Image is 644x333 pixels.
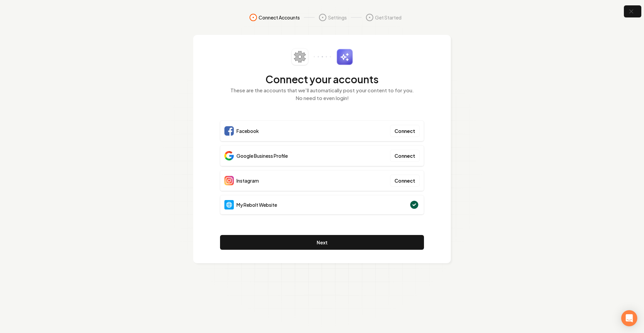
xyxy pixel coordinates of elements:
img: Instagram [224,176,234,185]
span: Connect Accounts [259,14,300,21]
button: Connect [390,175,420,187]
button: Connect [390,150,420,162]
img: Facebook [224,126,234,136]
img: sparkles.svg [336,49,353,65]
img: Website [224,200,234,209]
span: Google Business Profile [236,152,288,159]
span: Settings [328,14,347,21]
p: These are the accounts that we'll automatically post your content to for you. No need to even login! [220,87,424,102]
button: Next [220,235,424,250]
button: Connect [390,125,420,137]
div: Open Intercom Messenger [621,310,637,326]
span: Instagram [236,177,259,184]
span: My Rebolt Website [236,201,277,208]
span: Get Started [375,14,401,21]
span: Facebook [236,128,259,134]
img: connector-dots.svg [314,56,331,57]
img: Google [224,151,234,160]
h2: Connect your accounts [220,73,424,85]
